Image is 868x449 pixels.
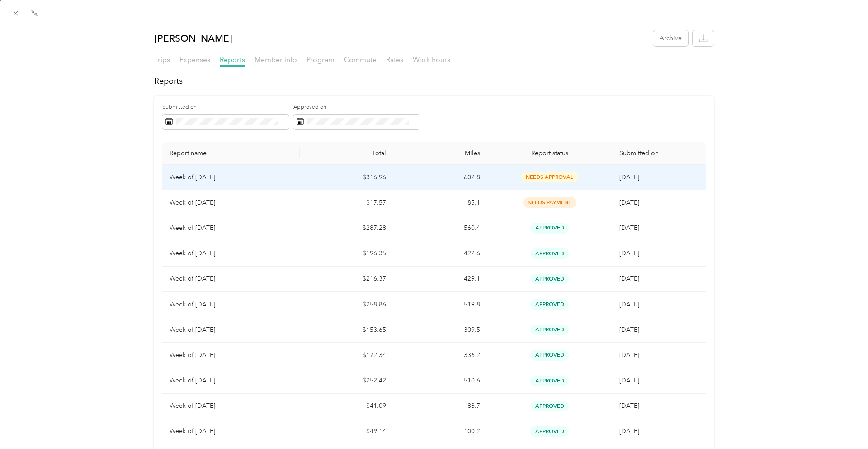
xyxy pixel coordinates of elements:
[521,172,578,182] span: needs approval
[300,267,393,292] td: $216.37
[220,55,245,64] span: Reports
[619,301,639,308] span: [DATE]
[393,419,487,444] td: 100.2
[530,248,569,259] span: approved
[170,198,292,208] p: Week of [DATE]
[817,398,868,449] iframe: Everlance-gr Chat Button Frame
[530,299,569,310] span: approved
[170,401,292,411] p: Week of [DATE]
[179,55,210,64] span: Expenses
[530,274,569,284] span: approved
[653,30,688,46] button: Archive
[300,317,393,343] td: $153.65
[530,401,569,411] span: approved
[619,199,639,206] span: [DATE]
[162,142,300,165] th: Report name
[619,377,639,384] span: [DATE]
[255,55,297,64] span: Member info
[530,223,569,233] span: approved
[619,224,639,232] span: [DATE]
[154,55,170,64] span: Trips
[393,317,487,343] td: 309.5
[170,223,292,233] p: Week of [DATE]
[393,394,487,419] td: 88.7
[393,368,487,394] td: 510.6
[393,215,487,241] td: 560.4
[300,190,393,215] td: $17.57
[170,426,292,436] p: Week of [DATE]
[307,55,335,64] span: Program
[619,402,639,410] span: [DATE]
[170,350,292,360] p: Week of [DATE]
[300,292,393,317] td: $258.86
[393,343,487,368] td: 336.2
[170,172,292,182] p: Week of [DATE]
[300,368,393,394] td: $252.42
[619,249,639,257] span: [DATE]
[344,55,377,64] span: Commute
[170,376,292,386] p: Week of [DATE]
[386,55,403,64] span: Rates
[401,149,480,157] div: Miles
[619,173,639,181] span: [DATE]
[530,376,569,386] span: approved
[154,30,232,46] p: [PERSON_NAME]
[293,103,420,111] label: Approved on
[413,55,450,64] span: Work hours
[619,427,639,435] span: [DATE]
[170,248,292,258] p: Week of [DATE]
[393,190,487,215] td: 85.1
[170,325,292,335] p: Week of [DATE]
[300,419,393,444] td: $49.14
[393,241,487,267] td: 422.6
[300,241,393,267] td: $196.35
[300,165,393,190] td: $316.96
[154,75,714,87] h2: Reports
[612,142,706,165] th: Submitted on
[495,149,605,157] span: Report status
[393,267,487,292] td: 429.1
[300,215,393,241] td: $287.28
[307,149,386,157] div: Total
[170,300,292,310] p: Week of [DATE]
[170,274,292,284] p: Week of [DATE]
[393,165,487,190] td: 602.8
[530,426,569,437] span: approved
[619,275,639,282] span: [DATE]
[300,343,393,368] td: $172.34
[393,292,487,317] td: 519.8
[530,325,569,335] span: approved
[162,103,289,111] label: Submitted on
[530,350,569,360] span: approved
[523,197,576,208] span: needs payment
[619,351,639,359] span: [DATE]
[300,394,393,419] td: $41.09
[619,326,639,334] span: [DATE]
